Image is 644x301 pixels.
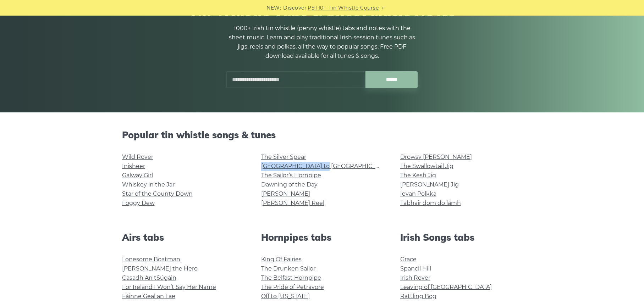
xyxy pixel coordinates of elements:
[261,274,321,281] a: The Belfast Hornpipe
[400,284,492,290] a: Leaving of [GEOGRAPHIC_DATA]
[400,154,472,160] a: Drowsy [PERSON_NAME]
[400,232,522,243] h2: Irish Songs tabs
[122,284,216,290] a: For Ireland I Won’t Say Her Name
[400,265,431,272] a: Spancil Hill
[400,163,453,169] a: The Swallowtail Jig
[261,172,321,179] a: The Sailor’s Hornpipe
[122,129,522,140] h2: Popular tin whistle songs & tunes
[261,293,310,300] a: Off to [US_STATE]
[122,190,193,197] a: Star of the County Down
[122,2,522,19] h1: Tin Whistle Tabs & Sheet Music Notes
[266,4,281,12] span: NEW:
[400,172,436,179] a: The Kesh Jig
[261,232,383,243] h2: Hornpipes tabs
[122,154,153,160] a: Wild Rover
[400,200,461,206] a: Tabhair dom do lámh
[400,293,436,300] a: Rattling Bog
[261,200,324,206] a: [PERSON_NAME] Reel
[261,265,315,272] a: The Drunken Sailor
[400,190,436,197] a: Ievan Polkka
[122,256,180,263] a: Lonesome Boatman
[400,274,430,281] a: Irish Rover
[261,256,302,263] a: King Of Fairies
[283,4,307,12] span: Discover
[261,190,310,197] a: [PERSON_NAME]
[308,4,379,12] a: PST10 - Tin Whistle Course
[261,154,306,160] a: The Silver Spear
[400,181,459,188] a: [PERSON_NAME] Jig
[261,181,318,188] a: Dawning of the Day
[122,274,176,281] a: Casadh An tSúgáin
[122,163,145,169] a: Inisheer
[122,265,198,272] a: [PERSON_NAME] the Hero
[122,181,175,188] a: Whiskey in the Jar
[122,172,153,179] a: Galway Girl
[122,232,244,243] h2: Airs tabs
[400,256,417,263] a: Grace
[226,24,418,61] p: 1000+ Irish tin whistle (penny whistle) tabs and notes with the sheet music. Learn and play tradi...
[261,284,324,290] a: The Pride of Petravore
[122,293,175,300] a: Fáinne Geal an Lae
[261,163,392,169] a: [GEOGRAPHIC_DATA] to [GEOGRAPHIC_DATA]
[122,200,155,206] a: Foggy Dew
